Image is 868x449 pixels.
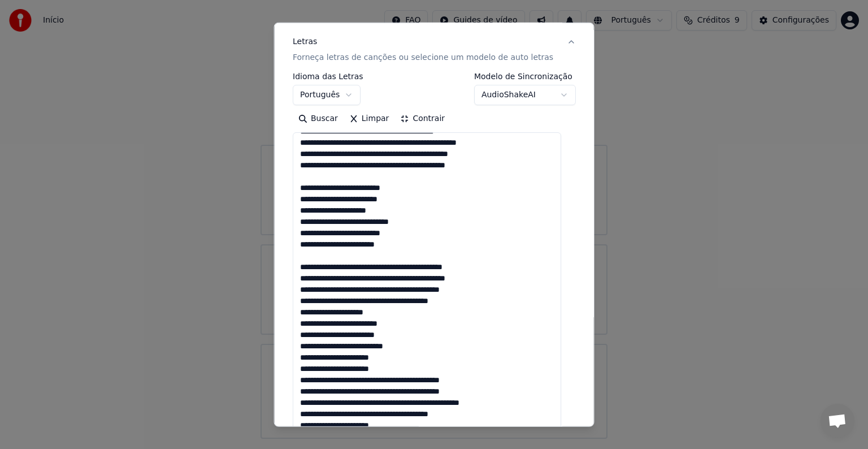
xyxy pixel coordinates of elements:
[293,110,344,128] button: Buscar
[293,27,576,72] button: LetrasForneça letras de canções ou selecione um modelo de auto letras
[293,52,553,63] p: Forneça letras de canções ou selecione um modelo de auto letras
[293,36,317,48] div: Letras
[343,110,394,128] button: Limpar
[394,110,450,128] button: Contrair
[474,72,575,80] label: Modelo de Sincronização
[293,72,363,80] label: Idioma das Letras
